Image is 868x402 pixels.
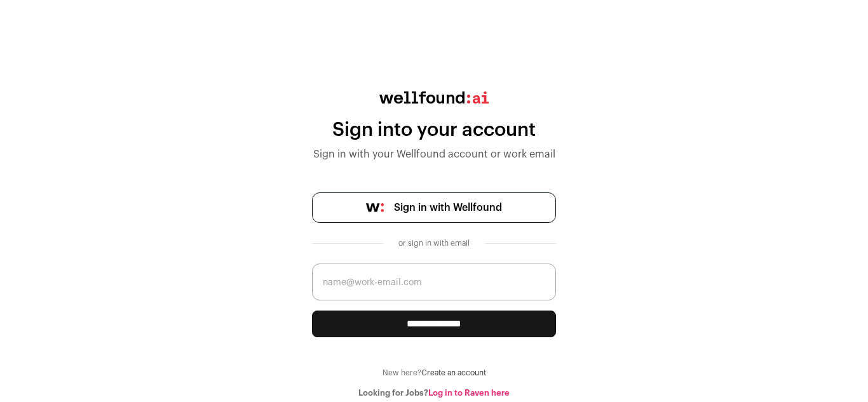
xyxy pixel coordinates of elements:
[312,119,556,142] div: Sign into your account
[379,91,489,104] img: wellfound:ai
[393,238,475,248] div: or sign in with email
[312,147,556,162] div: Sign in with your Wellfound account or work email
[312,368,556,378] div: New here?
[312,388,556,398] div: Looking for Jobs?
[366,203,384,212] img: wellfound-symbol-flush-black-fb3c872781a75f747ccb3a119075da62bfe97bd399995f84a933054e44a575c4.png
[312,264,556,300] input: name@work-email.com
[394,200,502,215] span: Sign in with Wellfound
[312,192,556,223] a: Sign in with Wellfound
[421,369,486,377] a: Create an account
[428,389,510,397] a: Log in to Raven here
